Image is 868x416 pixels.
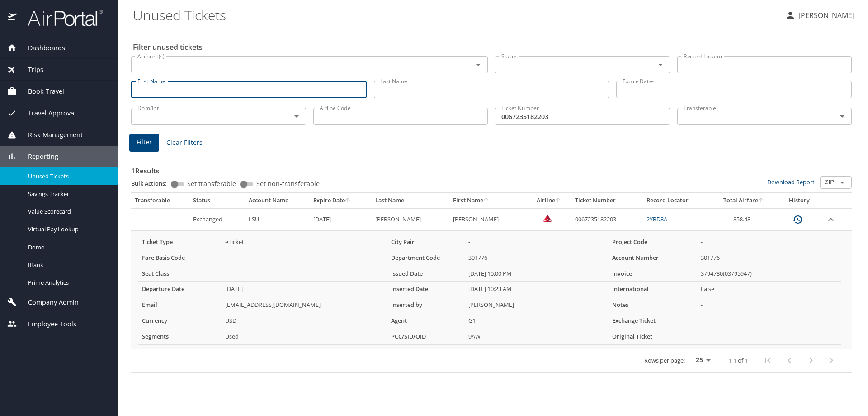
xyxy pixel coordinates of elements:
[131,193,852,373] table: custom pagination table
[222,250,387,266] td: -
[8,9,18,27] img: icon-airportal.png
[543,214,552,223] img: VxQ0i4AAAAASUVORK5CYII=
[465,266,609,282] td: [DATE] 10:00 PM
[138,282,222,297] th: Departure Date
[310,208,372,230] td: [DATE]
[28,243,108,252] span: Domo
[189,208,245,230] td: Exchanged
[28,261,108,269] span: IBank
[163,134,206,151] button: Clear Filters
[138,250,222,266] th: Fare Basis Code
[245,193,310,208] th: Account Name
[697,313,841,329] td: -
[138,234,841,345] table: more info about unused tickets
[711,208,777,230] td: 358.48
[571,193,643,208] th: Ticket Number
[796,10,854,21] p: [PERSON_NAME]
[758,198,764,204] button: sort
[290,110,303,123] button: Open
[644,358,685,363] p: Rows per page:
[387,250,465,266] th: Department Code
[372,208,449,230] td: [PERSON_NAME]
[18,9,103,27] img: airportal-logo.png
[836,176,849,189] button: Open
[609,297,697,313] th: Notes
[609,266,697,282] th: Invoice
[465,329,609,345] td: 9AW
[28,278,108,287] span: Prime Analytics
[189,193,245,208] th: Status
[137,137,152,148] span: Filter
[711,193,777,208] th: Total Airfare
[345,198,351,204] button: sort
[17,152,58,162] span: Reporting
[222,297,387,313] td: [EMAIL_ADDRESS][DOMAIN_NAME]
[17,297,79,307] span: Company Admin
[222,313,387,329] td: USD
[689,354,714,367] select: rows per page
[728,358,748,363] p: 1-1 of 1
[609,282,697,297] th: International
[555,198,561,204] button: sort
[133,40,854,54] h2: Filter unused tickets
[387,234,465,250] th: City Pair
[697,297,841,313] td: -
[697,250,841,266] td: 301776
[483,198,490,204] button: sort
[697,282,841,297] td: False
[17,43,65,53] span: Dashboards
[767,178,815,186] a: Download Report
[28,225,108,234] span: Virtual Pay Lookup
[697,266,841,282] td: 3794780(03795947)
[465,234,609,250] td: -
[387,282,465,297] th: Inserted Date
[131,160,852,176] h3: 1 Results
[387,266,465,282] th: Issued Date
[387,297,465,313] th: Inserted by
[697,234,841,250] td: -
[654,58,667,71] button: Open
[527,193,571,208] th: Airline
[166,137,203,148] span: Clear Filters
[449,193,527,208] th: First Name
[609,313,697,329] th: Exchange Ticket
[17,319,76,329] span: Employee Tools
[17,130,83,140] span: Risk Management
[138,313,222,329] th: Currency
[465,297,609,313] td: [PERSON_NAME]
[28,207,108,216] span: Value Scorecard
[571,208,643,230] td: 0067235182203
[28,172,108,181] span: Unused Tickets
[646,215,667,223] a: 2YRD8A
[387,329,465,345] th: PCC/SID/OID
[256,181,320,187] span: Set non-transferable
[17,65,43,75] span: Trips
[826,214,836,225] button: expand row
[372,193,449,208] th: Last Name
[28,190,108,198] span: Savings Tracker
[781,7,858,24] button: [PERSON_NAME]
[609,329,697,345] th: Original Ticket
[135,196,186,205] div: Transferable
[129,134,159,152] button: Filter
[131,179,174,187] p: Bulk Actions:
[836,110,849,123] button: Open
[643,193,711,208] th: Record Locator
[222,266,387,282] td: -
[17,86,64,96] span: Book Travel
[187,181,236,187] span: Set transferable
[222,234,387,250] td: eTicket
[310,193,372,208] th: Expire Date
[138,266,222,282] th: Seat Class
[17,108,76,118] span: Travel Approval
[697,329,841,345] td: -
[465,313,609,329] td: G1
[465,282,609,297] td: [DATE] 10:23 AM
[465,250,609,266] td: 301776
[387,313,465,329] th: Agent
[138,297,222,313] th: Email
[449,208,527,230] td: [PERSON_NAME]
[133,1,778,29] h1: Unused Tickets
[222,329,387,345] td: Used
[609,234,697,250] th: Project Code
